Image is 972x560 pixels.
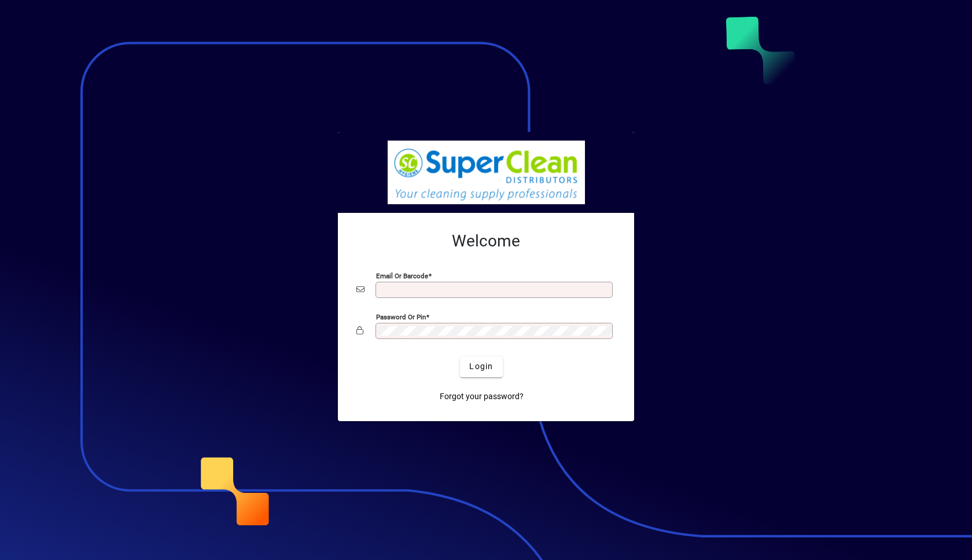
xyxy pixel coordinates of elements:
[435,386,528,407] a: Forgot your password?
[469,360,493,373] span: Login
[376,312,426,320] mat-label: Password or Pin
[460,356,502,377] button: Login
[356,231,616,251] h2: Welcome
[376,271,428,279] mat-label: Email or Barcode
[440,390,524,403] span: Forgot your password?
